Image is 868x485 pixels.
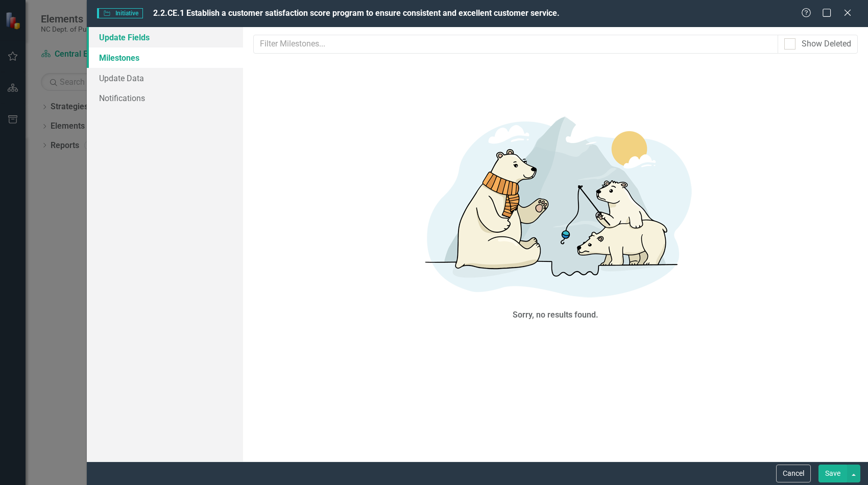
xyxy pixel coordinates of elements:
[87,68,243,88] a: Update Data
[153,8,560,18] span: 2.2.CE.1 Establish a customer satisfaction score program to ensure consistent and excellent custo...
[97,8,143,18] span: Initiative
[802,38,851,50] div: Show Deleted
[87,47,243,68] a: Milestones
[402,103,709,307] img: No results found
[253,35,778,54] input: Filter Milestones...
[87,27,243,47] a: Update Fields
[513,309,598,321] div: Sorry, no results found.
[87,88,243,108] a: Notifications
[776,465,811,482] button: Cancel
[818,465,847,482] button: Save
